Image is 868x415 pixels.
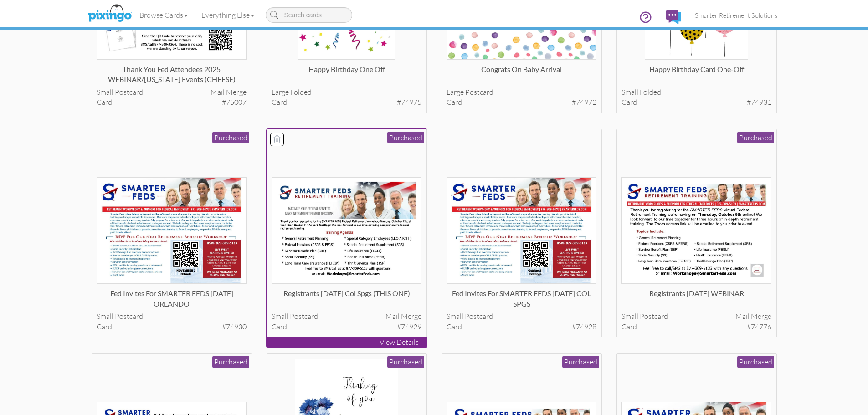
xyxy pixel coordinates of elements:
div: card [97,322,247,332]
div: card [621,322,771,332]
span: Mail merge [211,87,247,97]
span: postcard [115,312,143,321]
img: 135260-1-1756816111121-37c5d333b7ec7cd3-qa.jpg [621,177,771,284]
span: small [97,312,113,321]
div: Thank You Fed Attendees 2025 WEBINAR/[US_STATE] Events (CHEESE) [97,64,247,82]
span: #74930 [222,322,247,332]
img: 135567-1-1757469500525-236db21c31a6d4d3-qa.jpg [447,177,596,284]
div: Happy Birthday one off [272,64,421,82]
span: Mail merge [735,311,771,322]
span: large [447,87,464,97]
div: Purchased [387,356,424,368]
span: small [621,87,638,97]
img: pixingo logo [86,2,134,25]
span: small [97,87,113,97]
input: Search cards [266,7,352,23]
span: Mail merge [385,311,421,322]
div: card [97,97,247,108]
span: large [272,87,289,97]
img: comments.svg [666,10,681,24]
span: folded [640,87,661,97]
span: small [447,312,463,321]
div: Congrats on Baby Arrival [447,64,596,82]
span: postcard [465,312,493,321]
div: Fed Invites for SMARTER FEDS [DATE] ORLANDO [97,288,247,307]
img: 135568-1-1757469586427-f4e11befa365da60-qa.jpg [272,177,421,284]
a: Everything Else [195,4,261,26]
div: Purchased [737,132,774,144]
span: Smarter Retirement Solutions [695,11,777,19]
div: card [272,322,421,332]
span: #74928 [572,322,596,332]
span: postcard [640,312,668,321]
div: card [621,97,771,108]
span: #75007 [222,97,247,108]
div: Registrants [DATE] Col Spgs (THIS ONE) [272,288,421,307]
span: small [621,312,638,321]
p: View Details [267,337,427,348]
div: Purchased [562,356,599,368]
span: #74931 [747,97,771,108]
span: small [272,312,288,321]
div: Purchased [212,356,249,368]
div: Registrants [DATE] WEBINAR [621,288,771,307]
div: Happy Birthday Card one-off [621,64,771,82]
div: Purchased [212,132,249,144]
div: card [447,97,596,108]
span: postcard [290,312,318,321]
div: card [272,97,421,108]
span: folded [290,87,312,97]
a: Smarter Retirement Solutions [688,4,784,27]
span: postcard [465,87,493,97]
div: card [447,322,596,332]
span: #74776 [747,322,771,332]
div: Purchased [387,132,424,144]
span: postcard [115,87,143,97]
div: Fed Invites for SMARTER FEDS [DATE] COL SPGS [447,288,596,307]
a: Browse Cards [133,4,195,26]
span: #74975 [397,97,421,108]
span: #74929 [397,322,421,332]
div: Purchased [737,356,774,368]
img: 135570-1-1757470061020-b05af9424878f125-qa.jpg [97,177,247,284]
span: #74972 [572,97,596,108]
